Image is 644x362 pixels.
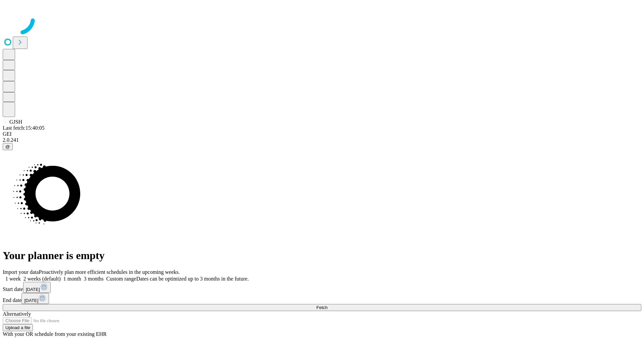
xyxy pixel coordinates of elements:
[316,305,327,310] span: Fetch
[9,119,22,125] span: GJSH
[23,282,51,293] button: [DATE]
[24,298,38,303] span: [DATE]
[3,331,107,337] span: With your OR schedule from your existing EHR
[3,293,641,304] div: End date
[3,137,641,143] div: 2.0.241
[63,276,81,282] span: 1 month
[5,144,10,149] span: @
[3,143,13,150] button: @
[3,125,45,131] span: Last fetch: 15:40:05
[3,304,641,311] button: Fetch
[23,276,61,282] span: 2 weeks (default)
[84,276,104,282] span: 3 months
[136,276,249,282] span: Dates can be optimized up to 3 months in the future.
[21,293,49,304] button: [DATE]
[3,311,31,317] span: Alternatively
[3,324,33,331] button: Upload a file
[5,276,21,282] span: 1 week
[26,287,40,292] span: [DATE]
[3,269,39,275] span: Import your data
[3,131,641,137] div: GEI
[39,269,180,275] span: Proactively plan more efficient schedules in the upcoming weeks.
[106,276,136,282] span: Custom range
[3,249,641,262] h1: Your planner is empty
[3,282,641,293] div: Start date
